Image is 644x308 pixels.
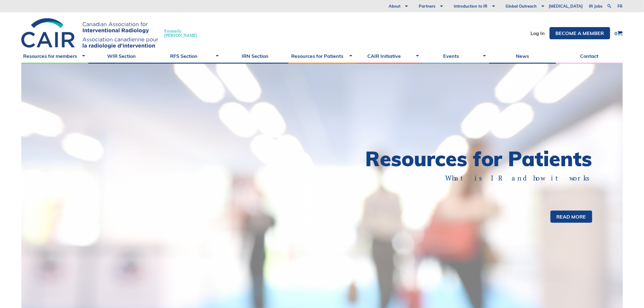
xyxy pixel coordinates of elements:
a: 0 [615,31,623,36]
h1: Resources for Patients [322,149,592,169]
a: Resources for Patients [289,48,355,64]
a: Formerly[PERSON_NAME] [21,18,203,48]
a: Contact [556,48,623,64]
a: Become a member [550,27,610,39]
a: RFS Section [155,48,222,64]
a: WIR Section [88,48,155,64]
a: News [489,48,556,64]
a: Read more [551,211,592,223]
a: CAIR Initiative [355,48,422,64]
a: fr [618,4,623,8]
a: IRN Section [222,48,289,64]
a: Log In [531,31,545,36]
a: Resources for members [21,48,88,64]
img: CIRA [21,18,158,48]
a: Events [422,48,489,64]
span: Formerly [PERSON_NAME] [164,29,197,37]
p: What is IR and how it works [343,173,592,183]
